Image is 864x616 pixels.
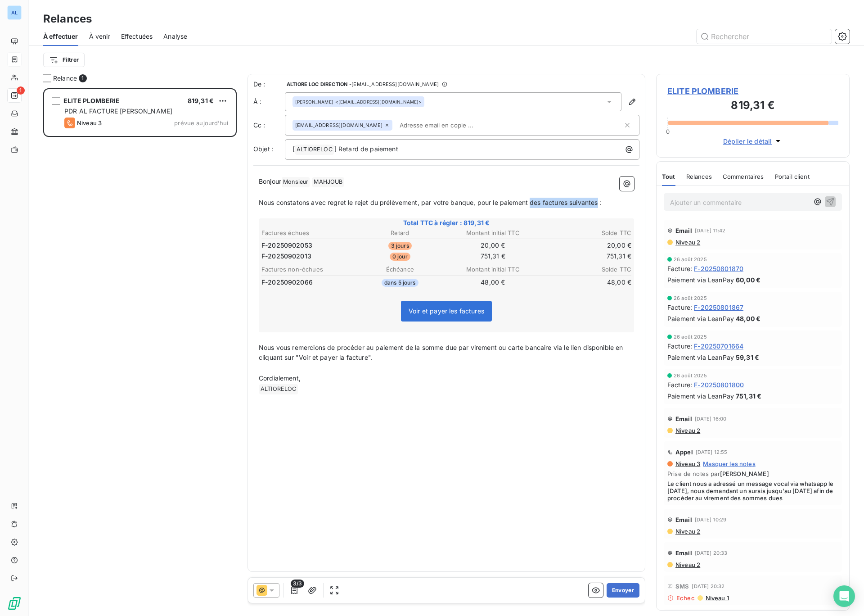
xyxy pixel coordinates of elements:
[667,470,838,477] span: Prise de notes par
[667,391,734,401] span: Paiement via LeanPay
[607,583,639,598] button: Envoyer
[705,594,729,602] span: Niveau 1
[540,228,632,238] th: Solde TTC
[447,251,539,261] td: 751,31 €
[703,460,756,467] span: Masquer les notes
[259,374,301,382] span: Cordialement,
[295,145,334,155] span: ALTIORELOC
[676,594,695,602] span: Echec
[259,344,625,362] span: Nous vous remercions de procéder au paiement de la somme due par virement ou carte bancaire via l...
[388,242,412,250] span: 3 jours
[694,341,743,351] span: F-20250701664
[667,480,838,502] span: Le client nous a adressé un message vocal via whatsapp le [DATE], nous demandant un sursis jusqu'...
[287,82,347,87] span: ALTIORE LOC DIRECTION
[295,122,382,128] span: [EMAIL_ADDRESS][DOMAIN_NAME]
[674,257,707,262] span: 26 août 2025
[666,128,670,135] span: 0
[675,239,700,246] span: Niveau 2
[447,277,539,287] td: 48,00 €
[53,74,77,83] span: Relance
[295,99,422,105] div: <[EMAIL_ADDRESS][DOMAIN_NAME]>
[409,307,484,315] span: Voir et payer les factures
[121,32,153,41] span: Effectuées
[292,145,295,153] span: [
[282,177,310,187] span: Monsieur
[675,516,692,523] span: Email
[43,88,237,616] div: grid
[354,228,446,238] th: Retard
[253,80,285,89] span: De :
[695,228,726,233] span: [DATE] 11:42
[667,264,692,273] span: Facture :
[695,416,727,421] span: [DATE] 16:00
[261,252,311,261] span: F-20250902013
[382,279,418,287] span: dans 5 jours
[775,173,810,180] span: Portail client
[259,199,602,206] span: Nous constatons avec regret le rejet du prélèvement, par votre banque, pour le paiement des factu...
[261,277,353,287] td: F-20250902066
[662,173,675,180] span: Tout
[692,584,724,589] span: [DATE] 20:32
[667,97,838,115] h3: 819,31 €
[540,277,632,287] td: 48,00 €
[259,177,281,185] span: Bonjour
[674,334,707,340] span: 26 août 2025
[349,82,439,87] span: - [EMAIL_ADDRESS][DOMAIN_NAME]
[695,517,727,522] span: [DATE] 10:29
[723,173,764,180] span: Commentaires
[675,583,689,590] span: SMS
[174,119,228,127] span: prévue aujourd’hui
[667,314,734,323] span: Paiement via LeanPay
[736,391,761,401] span: 751,31 €
[89,32,110,41] span: À venir
[17,86,25,95] span: 1
[695,550,728,556] span: [DATE] 20:33
[334,145,398,153] span: ] Retard de paiement
[736,314,760,323] span: 48,00 €
[253,97,285,106] label: À :
[674,373,707,378] span: 26 août 2025
[720,470,769,477] span: [PERSON_NAME]
[354,265,446,274] th: Échéance
[675,460,700,467] span: Niveau 3
[259,384,298,394] span: ALTIORELOC
[675,549,692,557] span: Email
[295,99,333,105] span: [PERSON_NAME]
[694,380,744,390] span: F-20250801800
[686,173,712,180] span: Relances
[694,303,743,312] span: F-20250801867
[833,585,855,607] div: Open Intercom Messenger
[675,427,700,434] span: Niveau 2
[447,228,539,238] th: Montant initial TTC
[188,97,214,104] span: 819,31 €
[64,107,172,115] span: PDR AL FACTURE [PERSON_NAME]
[667,303,692,312] span: Facture :
[79,74,87,82] span: 1
[261,228,353,238] th: Factures échues
[667,275,734,285] span: Paiement via LeanPay
[261,241,312,250] span: F-20250902053
[312,177,344,187] span: MAHJOUB
[675,227,692,234] span: Email
[696,449,728,455] span: [DATE] 12:55
[43,32,78,41] span: À effectuer
[540,251,632,261] td: 751,31 €
[447,240,539,250] td: 20,00 €
[694,264,743,273] span: F-20250801870
[7,596,22,611] img: Logo LeanPay
[396,118,500,132] input: Adresse email en copie ...
[667,380,692,390] span: Facture :
[43,53,85,67] button: Filtrer
[253,121,285,130] label: Cc :
[667,341,692,351] span: Facture :
[723,136,772,146] span: Déplier le détail
[720,136,786,146] button: Déplier le détail
[390,253,410,261] span: 0 jour
[43,11,92,27] h3: Relances
[63,97,120,104] span: ELITE PLOMBERIE
[540,265,632,274] th: Solde TTC
[674,295,707,301] span: 26 août 2025
[77,119,102,127] span: Niveau 3
[291,580,304,588] span: 3/3
[667,85,838,97] span: ELITE PLOMBERIE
